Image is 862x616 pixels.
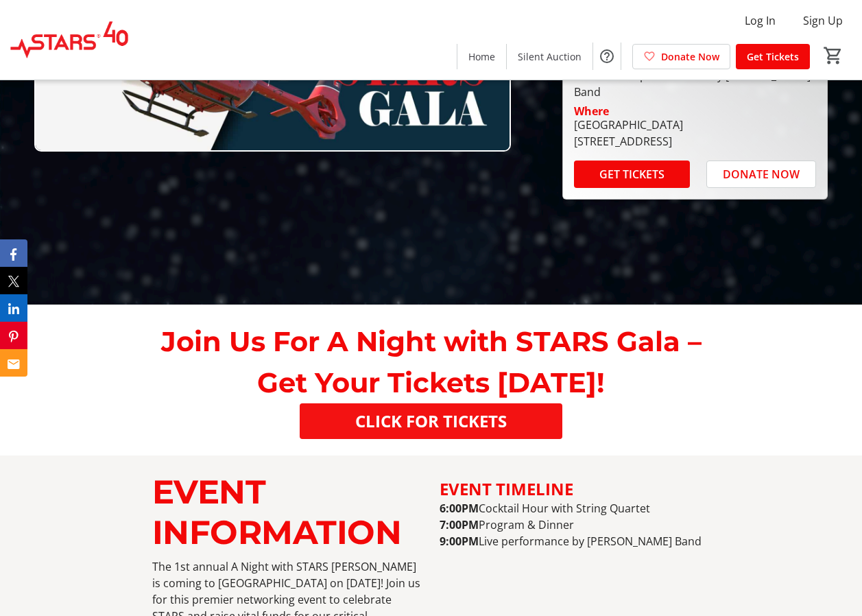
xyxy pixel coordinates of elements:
a: Silent Auction [507,44,592,69]
a: Donate Now [632,44,730,69]
a: Home [457,44,506,69]
strong: 6:00PM [440,501,479,516]
button: Help [593,43,621,70]
p: Live performance by [PERSON_NAME] Band [440,533,710,549]
span: Donate Now [661,49,719,64]
span: Log In [745,12,776,29]
span: Home [468,49,495,64]
span: CLICK FOR TICKETS [355,409,507,434]
strong: EVENT TIMELINE [440,477,573,500]
span: GET TICKETS [599,166,665,182]
a: Get Tickets [736,44,810,69]
strong: 7:00PM [440,517,479,532]
div: [STREET_ADDRESS] [574,133,683,150]
button: DONATE NOW [706,161,816,188]
div: Where [574,106,609,117]
span: EVENT INFORMATION [152,472,402,552]
span: DONATE NOW [723,166,800,182]
p: Cocktail Hour with String Quartet [440,500,710,517]
strong: 9:00PM [440,534,479,549]
span: Silent Auction [518,49,582,64]
p: Program & Dinner [440,517,710,533]
button: Log In [734,10,787,32]
button: CLICK FOR TICKETS [300,403,562,439]
div: [GEOGRAPHIC_DATA] [574,117,683,133]
img: STARS's Logo [8,5,130,74]
span: Sign Up [803,12,843,29]
span: Join Us For A Night with STARS Gala – Get Your Tickets [DATE]! [161,324,702,399]
button: GET TICKETS [574,161,690,188]
button: Cart [821,43,846,68]
button: Sign Up [792,10,854,32]
span: Get Tickets [747,49,799,64]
